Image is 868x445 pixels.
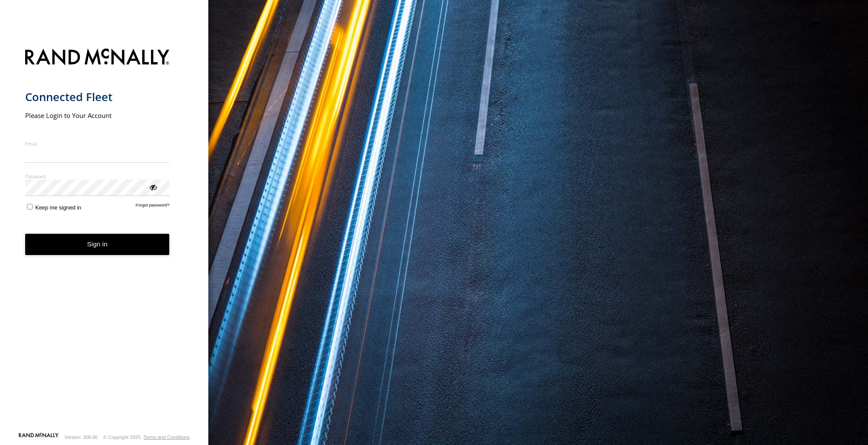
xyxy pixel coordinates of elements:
[148,183,157,191] div: ViewPassword
[25,141,170,147] label: Email
[25,111,170,120] h2: Please Login to Your Account
[25,173,170,180] label: Password
[25,90,170,104] h1: Connected Fleet
[25,47,170,69] img: Rand McNally
[27,204,33,209] input: Keep me signed in
[144,435,190,440] a: Terms and Conditions
[25,43,184,432] form: main
[136,203,170,211] a: Forgot password?
[65,435,98,440] div: Version: 306.00
[25,234,170,255] button: Sign in
[35,204,81,211] span: Keep me signed in
[103,435,190,440] div: © Copyright 2025 -
[19,433,59,442] a: Visit our Website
